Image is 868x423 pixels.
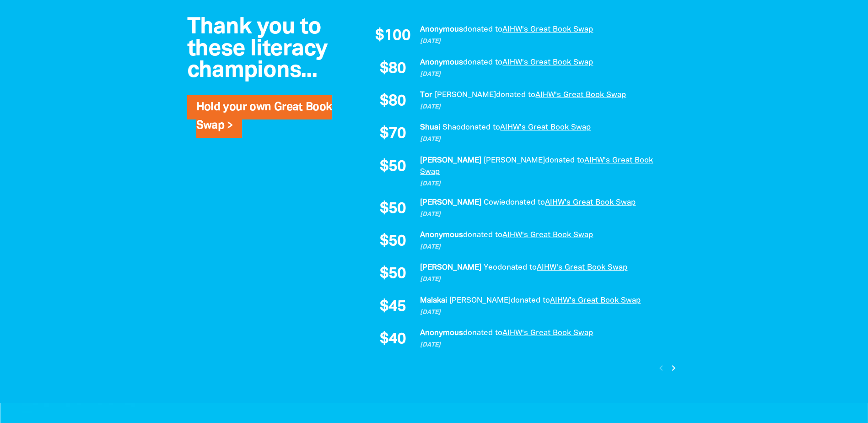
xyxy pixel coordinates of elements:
span: donated to [463,330,502,336]
span: Thank you to these literacy champions... [187,17,328,81]
p: [DATE] [420,243,672,252]
a: AIHW's Great Book Swap [545,199,636,206]
em: [PERSON_NAME] [420,264,481,271]
p: [DATE] [420,341,672,350]
span: $80 [380,61,406,77]
a: AIHW's Great Book Swap [502,59,593,66]
p: [DATE] [420,135,672,144]
span: donated to [463,59,502,66]
p: [DATE] [420,308,672,317]
a: AIHW's Great Book Swap [502,232,593,239]
p: [DATE] [420,275,672,284]
em: [PERSON_NAME] [420,199,481,206]
span: $45 [380,299,406,315]
em: [PERSON_NAME] [484,157,545,164]
span: donated to [496,92,535,98]
p: [DATE] [420,179,672,189]
span: $40 [380,332,406,347]
em: [PERSON_NAME] [420,157,481,164]
em: Shuai [420,124,440,131]
a: AIHW's Great Book Swap [502,330,593,336]
p: [DATE] [420,210,672,219]
button: Next page [667,362,679,374]
em: Anonymous [420,232,463,239]
span: donated to [511,297,550,304]
span: $80 [380,94,406,109]
span: $50 [380,234,406,249]
a: AIHW's Great Book Swap [550,297,641,304]
a: AIHW's Great Book Swap [502,26,593,33]
em: Cowie [484,199,506,206]
em: Malakai [420,297,447,304]
div: Donation stream [370,24,672,366]
span: donated to [463,26,502,33]
span: donated to [545,157,584,164]
span: donated to [463,232,502,239]
p: [DATE] [420,103,672,112]
i: chevron_right [668,363,679,374]
a: AIHW's Great Book Swap [537,264,627,271]
em: [PERSON_NAME] [449,297,511,304]
span: donated to [461,124,500,131]
a: AIHW's Great Book Swap [500,124,591,131]
em: Anonymous [420,330,463,336]
p: [DATE] [420,37,672,46]
span: $50 [380,266,406,282]
span: $50 [380,159,406,175]
a: Hold your own Great Book Swap > [196,102,332,131]
div: Paginated content [370,24,672,366]
em: Anonymous [420,59,463,66]
span: $70 [380,126,406,142]
span: donated to [506,199,545,206]
a: AIHW's Great Book Swap [535,92,626,98]
em: Tor [420,92,432,98]
em: Anonymous [420,26,463,33]
p: [DATE] [420,70,672,79]
em: Shao [442,124,461,131]
em: [PERSON_NAME] [435,92,496,98]
span: donated to [497,264,537,271]
span: $100 [375,28,410,44]
span: $50 [380,201,406,217]
em: Yeo [484,264,497,271]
